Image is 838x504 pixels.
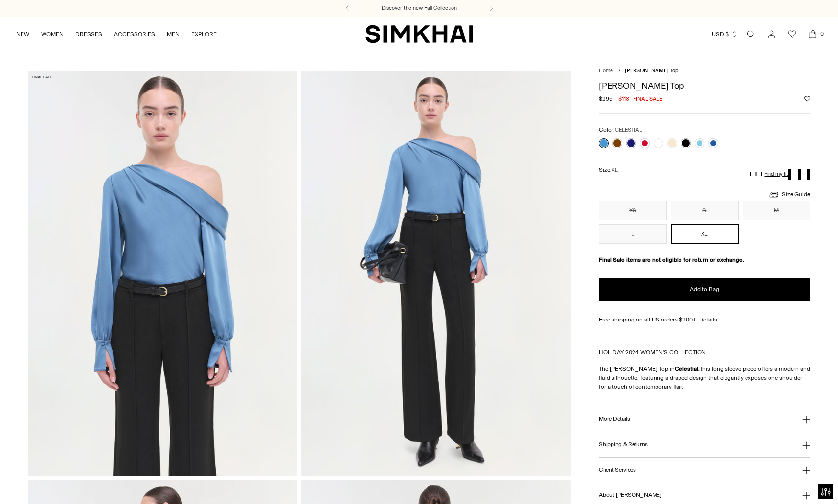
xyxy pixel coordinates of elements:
strong: Celestial. [675,366,700,372]
button: Shipping & Returns [599,432,810,457]
button: Add to Bag [599,278,810,301]
a: MEN [167,23,180,45]
label: Color: [599,125,642,135]
a: NEW [16,23,29,45]
p: The [PERSON_NAME] Top in This long sleeve piece offers a modern and fluid silhouette, featuring a... [599,365,810,391]
button: XL [671,224,739,244]
h3: More Details [599,416,630,422]
nav: breadcrumbs [599,67,810,75]
img: Alice Top [301,71,571,476]
a: Wishlist [782,24,802,44]
span: XL [612,167,618,173]
h1: [PERSON_NAME] Top [599,81,810,90]
div: Free shipping on all US orders $200+ [599,315,810,324]
a: WOMEN [41,23,64,45]
button: More Details [599,407,810,432]
button: M [743,201,811,220]
a: Home [599,68,613,74]
a: ACCESSORIES [114,23,155,45]
button: Client Services [599,458,810,482]
div: / [618,67,621,75]
label: Size: [599,165,618,175]
span: [PERSON_NAME] Top [625,68,679,74]
button: Add to Wishlist [804,96,810,102]
a: SIMKHAI [365,24,473,44]
img: Alice Top [28,71,298,476]
button: XS [599,201,667,220]
span: $118 [618,94,629,103]
a: Open search modal [741,24,761,44]
button: S [671,201,739,220]
a: EXPLORE [191,23,217,45]
span: 0 [817,29,826,38]
span: Add to Bag [690,285,719,294]
button: USD $ [712,23,738,45]
h3: Shipping & Returns [599,441,648,448]
button: L [599,224,667,244]
a: HOLIDAY 2024 WOMEN'S COLLECTION [599,349,706,356]
span: CELESTIAL [615,127,642,133]
a: DRESSES [75,23,102,45]
strong: Final Sale items are not eligible for return or exchange. [599,256,744,263]
a: Discover the new Fall Collection [382,4,457,12]
a: Details [699,315,717,324]
s: $295 [599,94,612,103]
a: Go to the account page [762,24,781,44]
a: Size Guide [768,188,810,201]
h3: About [PERSON_NAME] [599,492,661,498]
a: Open cart modal [803,24,822,44]
h3: Client Services [599,467,636,473]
